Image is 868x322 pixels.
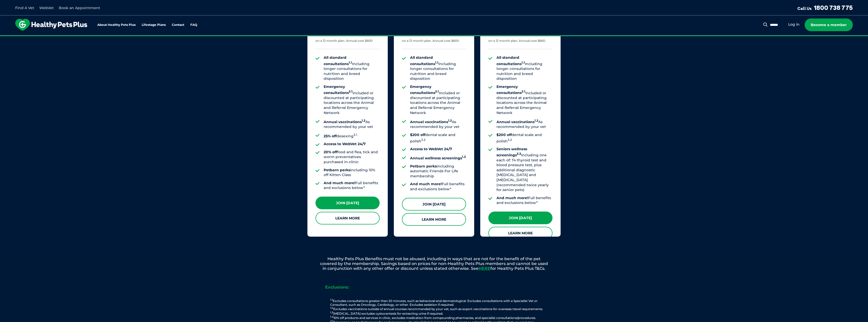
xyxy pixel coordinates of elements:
[330,306,333,310] sup: 1.2
[448,119,452,122] sup: 1.2
[410,84,439,95] strong: Emergency consultations
[330,311,333,314] sup: 1.3
[402,39,459,43] div: on a 12 month plan. Annual cost $600
[410,118,466,129] li: As recommended by your vet
[324,84,380,115] li: Included or discounted at participating locations across the Animal and Referral Emergency Network
[462,155,466,159] sup: 1.3
[362,119,365,122] sup: 1.2
[522,61,525,64] sup: 1.1
[496,147,527,157] strong: Seniors wellness screenings
[496,120,538,124] strong: Annual vaccinations
[496,147,552,193] li: Including one each of: T4 thyroid test and blood pressure test, plus additional diagnostic [MEDIC...
[97,23,136,27] a: About Healthy Pets Plus
[762,22,769,27] button: Search
[410,182,466,192] li: Full benefits and exclusions below*
[324,142,366,146] strong: Access to WebVet 24/7
[496,84,552,115] li: Included or discounted at participating locations across the Animal and Referral Emergency Network
[324,168,350,172] strong: Petbarn perks
[508,138,512,142] sup: 3.2
[421,138,426,142] sup: 3.2
[316,39,373,43] div: on a 12 month plan. Annual cost $600
[402,198,466,211] a: Join [DATE]
[324,181,355,185] strong: And much more!
[402,213,466,226] a: Learn More
[496,196,552,205] li: Full benefits and exclusions below*
[488,39,546,43] div: on a 12 month plan. Annual cost $660.
[496,55,525,66] strong: All standard consultations
[324,118,380,129] li: As recommended by your vet
[496,196,528,200] strong: And much more!
[410,147,452,151] strong: Access to WebVet 24/7
[172,23,184,27] a: Contact
[302,256,566,271] p: Healthy Pets Plus Benefits must not be abused, including in ways that are not for the benefit of ...
[496,118,552,129] li: As recommended by your vet
[488,212,552,224] a: Join [DATE]
[522,90,525,93] sup: 2.1
[478,266,490,271] a: HERE
[410,55,438,66] strong: All standard consultations
[410,55,466,81] li: Including longer consultations for nutrition and breed disposition
[330,315,334,318] sup: 1.4
[324,55,352,66] strong: All standard consultations
[324,84,353,95] strong: Emergency consultations
[190,23,197,27] a: FAQ
[316,197,380,209] a: Join [DATE]
[496,55,552,81] li: Including longer consultations for nutrition and breed disposition
[410,156,466,160] strong: Annual wellness screenings
[330,298,333,301] sup: 1.1
[349,90,353,93] sup: 2.1
[325,285,349,290] strong: Exclusions:
[324,134,337,138] strong: 25% off
[324,55,380,81] li: Including longer consultations for nutrition and breed disposition
[324,150,337,154] strong: 20% off
[534,119,538,122] sup: 1.2
[316,212,380,224] a: Learn More
[324,120,365,124] strong: Annual vaccinations
[410,120,452,124] strong: Annual vaccinations
[488,227,552,239] a: Learn More
[517,152,521,156] sup: 3.3
[410,164,466,179] li: including automatic Friends For Life membership
[496,84,525,95] strong: Emergency consultations
[797,4,853,11] a: Call Us1800 738 775
[410,132,466,144] li: dental scale and polish
[354,133,357,137] sup: 3.1
[496,132,552,144] li: dental scale and polish
[39,6,54,10] a: WebVet
[410,132,425,137] strong: $200 off
[797,6,812,11] span: Call Us
[339,35,529,40] span: Proactive, preventative wellness program designed to keep your pet healthier and happier for longer
[15,19,87,31] img: hpp-logo
[496,132,512,137] strong: $200 off
[324,168,380,178] li: including 10% off Kitten Class
[788,22,800,27] a: Log in
[410,182,442,186] strong: And much more!
[324,132,380,139] li: desexing
[324,150,380,165] li: food and flea, tick and worm preventatives purchased in-clinic
[59,6,100,10] a: Book an Appointment
[435,90,439,93] sup: 2.1
[15,6,34,10] a: Find A Vet
[349,61,352,64] sup: 1.1
[324,181,380,191] li: Full benefits and exclusions below*
[435,61,438,64] sup: 1.1
[805,18,853,31] a: Become a member
[410,164,437,168] strong: Petbarn perks
[410,84,466,115] li: Included or discounted at participating locations across the Animal and Referral Emergency Network
[142,23,166,27] a: Lifestage Plans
